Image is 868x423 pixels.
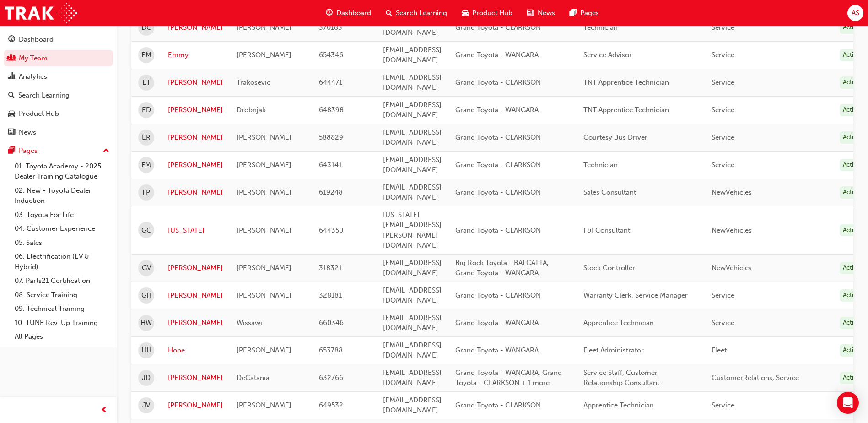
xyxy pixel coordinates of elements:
a: 04. Customer Experience [11,222,113,236]
img: Trak [5,3,77,23]
span: 632766 [319,374,343,382]
span: [PERSON_NAME] [237,188,291,196]
span: prev-icon [101,405,108,416]
span: Grand Toyota - WANGARA [455,51,539,59]
a: [PERSON_NAME] [168,263,223,273]
span: 660346 [319,319,344,327]
span: Trakosevic [237,78,270,87]
span: news-icon [527,7,534,19]
span: Warranty Clerk, Service Manager [583,291,688,299]
a: 06. Electrification (EV & Hybrid) [11,249,113,274]
a: 01. Toyota Academy - 2025 Dealer Training Catalogue [11,159,113,184]
span: chart-icon [8,73,15,81]
span: Courtesy Bus Driver [583,133,647,141]
div: Active [840,186,863,199]
span: GC [141,225,151,236]
span: car-icon [8,110,15,118]
span: NewVehicles [712,188,752,196]
span: DeCatania [237,374,270,382]
a: [US_STATE] [168,225,223,236]
span: ER [142,132,151,143]
span: [PERSON_NAME] [237,346,291,354]
span: Apprentice Technician [583,401,654,409]
span: Grand Toyota - CLARKSON [455,133,541,141]
span: search-icon [8,92,15,100]
span: [EMAIL_ADDRESS][DOMAIN_NAME] [383,101,442,119]
a: [PERSON_NAME] [168,105,223,115]
div: Active [840,344,863,357]
span: Search Learning [396,8,447,18]
span: [US_STATE][EMAIL_ADDRESS][PERSON_NAME][DOMAIN_NAME] [383,211,442,250]
span: Technician [583,23,618,32]
span: 649532 [319,401,343,409]
span: Technician [583,161,618,169]
div: Active [840,49,863,61]
span: CustomerRelations, Service [712,374,799,382]
span: Grand Toyota - WANGARA [455,346,539,354]
span: pages-icon [570,7,577,19]
div: Active [840,104,863,116]
a: [PERSON_NAME] [168,318,223,328]
button: AS [847,5,863,21]
div: Dashboard [19,34,54,45]
span: [EMAIL_ADDRESS][DOMAIN_NAME] [383,128,442,147]
a: Emmy [168,50,223,60]
a: [PERSON_NAME] [168,373,223,383]
span: Grand Toyota - CLARKSON [455,291,541,299]
span: 588829 [319,133,343,141]
span: [EMAIL_ADDRESS][DOMAIN_NAME] [383,396,442,415]
span: [EMAIL_ADDRESS][DOMAIN_NAME] [383,259,442,277]
span: ET [142,77,151,88]
div: Active [840,224,863,237]
span: TNT Apprentice Technician [583,78,669,87]
span: Drobnjak [237,106,266,114]
span: Product Hub [472,8,512,18]
span: 653788 [319,346,343,354]
span: Service [712,291,734,299]
span: [PERSON_NAME] [237,401,291,409]
span: HH [141,345,151,356]
span: JV [142,400,150,411]
span: Service [712,23,734,32]
div: Active [840,262,863,274]
a: 10. TUNE Rev-Up Training [11,316,113,330]
a: News [4,124,113,141]
span: Grand Toyota - CLARKSON [455,161,541,169]
span: 619248 [319,188,343,196]
div: Active [840,372,863,384]
span: guage-icon [8,36,15,44]
span: [EMAIL_ADDRESS][DOMAIN_NAME] [383,286,442,305]
span: search-icon [386,7,392,19]
span: [EMAIL_ADDRESS][DOMAIN_NAME] [383,369,442,387]
span: 644471 [319,78,342,87]
span: [PERSON_NAME] [237,161,291,169]
span: GV [142,263,151,273]
button: Pages [4,142,113,159]
a: [PERSON_NAME] [168,400,223,411]
span: Grand Toyota - WANGARA, Grand Toyota - CLARKSON + 1 more [455,369,562,387]
span: Dashboard [336,8,371,18]
span: Service [712,106,734,114]
span: 654346 [319,51,343,59]
span: JD [142,373,151,383]
a: [PERSON_NAME] [168,160,223,170]
span: [PERSON_NAME] [237,133,291,141]
span: F&I Consultant [583,226,630,234]
span: [PERSON_NAME] [237,226,291,234]
span: FM [141,160,151,170]
div: Active [840,76,863,89]
div: Active [840,131,863,144]
span: [EMAIL_ADDRESS][DOMAIN_NAME] [383,73,442,92]
span: Service [712,51,734,59]
span: NewVehicles [712,226,752,234]
span: Service [712,401,734,409]
a: [PERSON_NAME] [168,22,223,33]
span: GH [141,290,151,301]
a: Search Learning [4,87,113,104]
a: 07. Parts21 Certification [11,274,113,288]
a: All Pages [11,330,113,344]
span: Service [712,133,734,141]
a: 02. New - Toyota Dealer Induction [11,184,113,208]
span: ED [142,105,151,115]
